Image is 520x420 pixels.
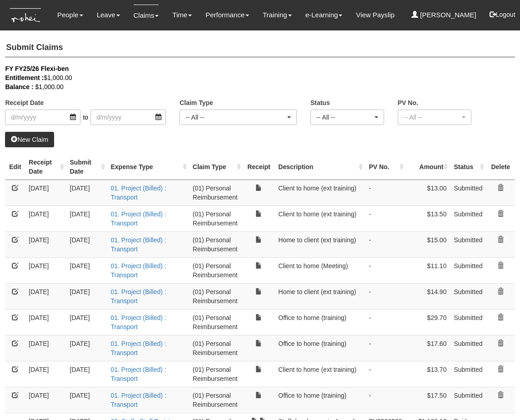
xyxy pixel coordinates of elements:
[107,154,189,180] th: Expense Type : activate to sort column ascending
[356,5,395,25] a: View Payslip
[486,154,515,180] th: Delete
[111,210,166,227] a: 01. Project (Billed) : Transport
[275,361,365,387] td: Client to home (ext training)
[189,257,243,283] td: (01) Personal Reimbursement
[365,205,406,231] td: -
[172,5,192,25] a: Time
[97,5,120,25] a: Leave
[450,335,486,361] td: Submitted
[450,205,486,231] td: Submitted
[398,98,418,107] label: PV No.
[66,309,107,335] td: [DATE]
[189,361,243,387] td: (01) Personal Reimbursement
[450,283,486,309] td: Submitted
[365,361,406,387] td: -
[406,205,450,231] td: $13.50
[5,65,69,72] b: FY FY25/26 Flexi-ben
[406,180,450,205] td: $13.00
[90,110,166,125] input: d/m/yyyy
[450,387,486,413] td: Submitted
[66,257,107,283] td: [DATE]
[310,110,384,125] button: -- All --
[275,257,365,283] td: Client to home (Meeting)
[5,132,54,147] a: New Claim
[66,283,107,309] td: [DATE]
[365,231,406,257] td: -
[66,180,107,205] td: [DATE]
[111,340,166,356] a: 01. Project (Billed) : Transport
[205,5,249,25] a: Performance
[263,5,292,25] a: Training
[180,98,213,107] label: Claim Type
[111,185,166,201] a: 01. Project (Billed) : Transport
[365,257,406,283] td: -
[189,231,243,257] td: (01) Personal Reimbursement
[134,5,159,26] a: Claims
[450,180,486,205] td: Submitted
[180,110,297,125] button: -- All --
[185,113,285,122] div: -- All --
[275,283,365,309] td: Home to client (ext training)
[189,180,243,205] td: (01) Personal Reimbursement
[66,154,107,180] th: Submit Date : activate to sort column ascending
[80,110,90,125] span: to
[450,361,486,387] td: Submitted
[189,335,243,361] td: (01) Personal Reimbursement
[25,361,66,387] td: [DATE]
[5,73,501,82] div: $1,000.00
[189,309,243,335] td: (01) Personal Reimbursement
[189,205,243,231] td: (01) Personal Reimbursement
[111,366,166,382] a: 01. Project (Billed) : Transport
[450,257,486,283] td: Submitted
[189,387,243,413] td: (01) Personal Reimbursement
[275,205,365,231] td: Client to home (ext training)
[57,5,83,25] a: People
[406,154,450,180] th: Amount : activate to sort column ascending
[66,205,107,231] td: [DATE]
[305,5,343,25] a: e-Learning
[5,39,515,57] h4: Submit Claims
[365,154,406,180] th: PV No. : activate to sort column ascending
[450,309,486,335] td: Submitted
[5,83,33,90] b: Balance :
[406,257,450,283] td: $11.10
[275,309,365,335] td: Office to home (training)
[189,154,243,180] th: Claim Type : activate to sort column ascending
[25,309,66,335] td: [DATE]
[5,110,80,125] input: d/m/yyyy
[275,231,365,257] td: Home to client (ext training)
[111,314,166,330] a: 01. Project (Billed) : Transport
[365,283,406,309] td: -
[275,335,365,361] td: Office to home (training)
[25,387,66,413] td: [DATE]
[25,335,66,361] td: [DATE]
[5,98,44,107] label: Receipt Date
[310,98,330,107] label: Status
[25,180,66,205] td: [DATE]
[406,387,450,413] td: $17.50
[450,231,486,257] td: Submitted
[406,361,450,387] td: $13.70
[275,154,365,180] th: Description : activate to sort column ascending
[111,236,166,253] a: 01. Project (Billed) : Transport
[275,387,365,413] td: Office to home (training)
[243,154,275,180] th: Receipt
[5,74,44,81] b: Entitlement :
[111,288,166,305] a: 01. Project (Billed) : Transport
[111,392,166,408] a: 01. Project (Billed) : Transport
[406,231,450,257] td: $15.00
[404,113,460,122] div: -- All --
[66,231,107,257] td: [DATE]
[25,257,66,283] td: [DATE]
[275,180,365,205] td: Client to home (ext training)
[66,361,107,387] td: [DATE]
[398,110,471,125] button: -- All --
[25,283,66,309] td: [DATE]
[406,283,450,309] td: $14.90
[406,309,450,335] td: $29.70
[365,387,406,413] td: -
[5,154,25,180] th: Edit
[25,231,66,257] td: [DATE]
[111,262,166,279] a: 01. Project (Billed) : Transport
[365,309,406,335] td: -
